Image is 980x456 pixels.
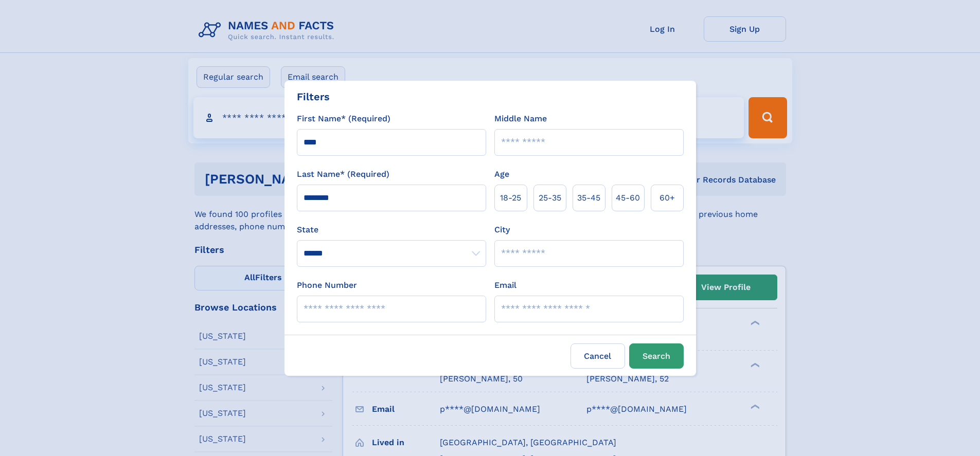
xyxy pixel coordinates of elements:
[616,192,640,204] span: 45‑60
[571,343,625,369] label: Cancel
[494,113,547,125] label: Middle Name
[297,279,357,291] label: Phone Number
[660,192,675,204] span: 60+
[494,168,509,180] label: Age
[297,168,389,180] label: Last Name* (Required)
[494,279,516,291] label: Email
[500,192,521,204] span: 18‑25
[577,192,600,204] span: 35‑45
[539,192,561,204] span: 25‑35
[629,343,684,369] button: Search
[297,113,390,125] label: First Name* (Required)
[297,89,330,104] div: Filters
[494,224,510,236] label: City
[297,224,486,236] label: State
